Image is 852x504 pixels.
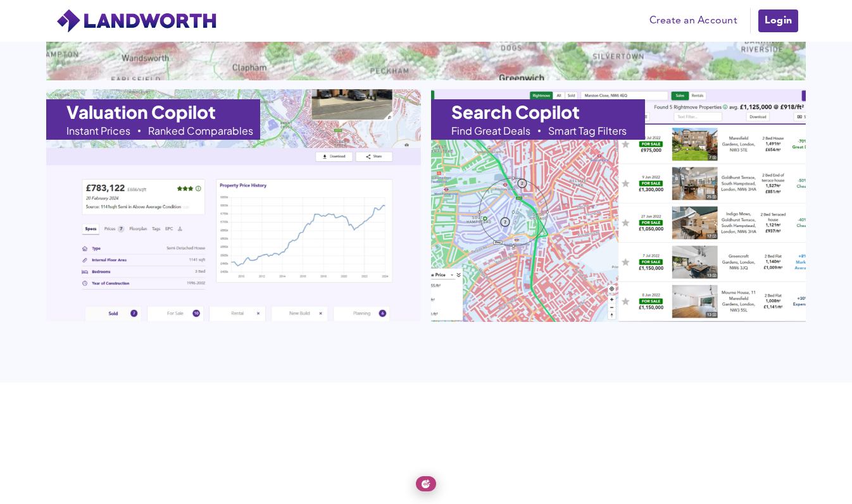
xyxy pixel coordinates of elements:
div: Ranked Comparables [148,126,253,136]
h1: Valuation Copilot [66,103,216,121]
a: Login [757,8,799,34]
div: Find Great Deals [451,126,530,136]
div: Instant Prices [66,126,130,136]
h1: Search Copilot [451,103,580,121]
a: Valuation CopilotInstant PricesRanked Comparables [46,89,421,322]
a: Search CopilotFind Great DealsSmart Tag Filters [431,89,806,322]
div: Smart Tag Filters [548,126,627,136]
a: Create an Account [643,11,744,30]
